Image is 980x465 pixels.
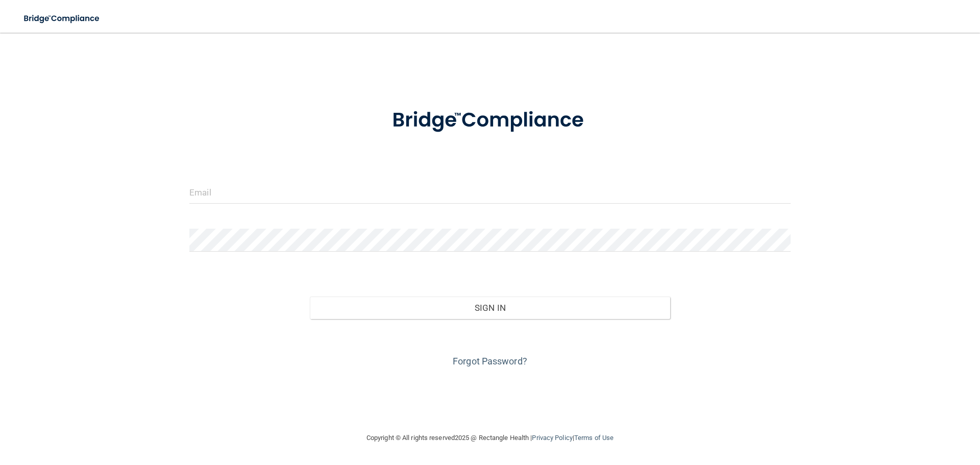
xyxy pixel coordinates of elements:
[371,94,609,147] img: bridge_compliance_login_screen.278c3ca4.svg
[304,422,676,454] div: Copyright © All rights reserved 2025 @ Rectangle Health | |
[189,181,791,204] input: Email
[453,356,527,366] a: Forgot Password?
[15,8,109,29] img: bridge_compliance_login_screen.278c3ca4.svg
[574,434,614,442] a: Terms of Use
[310,297,671,319] button: Sign In
[532,434,572,442] a: Privacy Policy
